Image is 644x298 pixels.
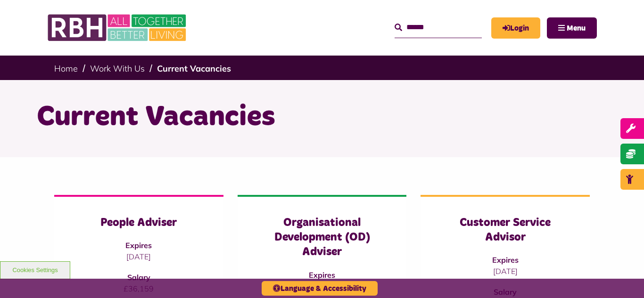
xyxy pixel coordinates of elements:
a: MyRBH [491,17,540,39]
p: [DATE] [439,266,571,277]
strong: Expires [125,241,152,250]
p: [DATE] [73,251,205,262]
h3: Organisational Development (OD) Adviser [256,216,388,260]
a: Home [54,63,78,74]
strong: Salary [127,273,150,282]
h3: People Adviser [73,216,205,230]
button: Language & Accessibility [262,281,378,296]
span: Menu [567,24,586,32]
button: Navigation [547,17,597,39]
strong: Expires [492,255,519,265]
strong: Expires [309,270,335,280]
iframe: Netcall Web Assistant for live chat [602,256,644,298]
a: Current Vacancies [157,63,231,74]
h1: Current Vacancies [37,99,607,136]
h3: Customer Service Advisor [439,216,571,245]
a: Work With Us [90,63,145,74]
img: RBH [47,9,189,46]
